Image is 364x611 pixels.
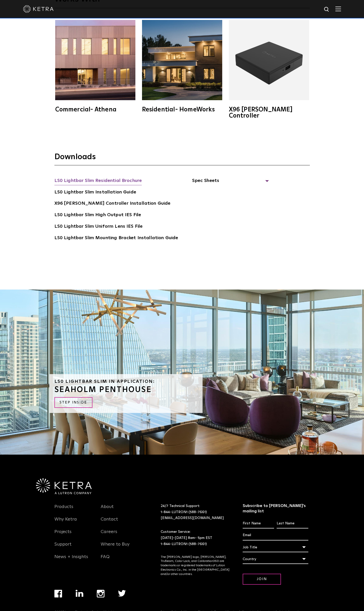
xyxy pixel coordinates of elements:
h6: LS0 Lightbar Slim in Application: [54,379,197,384]
h3: Downloads [54,152,310,165]
a: 1-844-LUTRON1 (588-7661) [161,510,207,514]
div: X96 [PERSON_NAME] Controller [229,107,309,119]
a: Contact [101,516,118,528]
p: Customer Service: [DATE]-[DATE] 8am- 5pm EST [161,529,230,547]
a: Commercial- Athena [54,20,136,113]
div: Country [243,554,308,564]
a: Residential- HomeWorks [141,20,223,113]
a: Where to Buy [101,541,130,553]
p: 24/7 Technical Support: [161,503,230,521]
input: Join [243,574,281,585]
a: FAQ [101,554,110,566]
a: News + Insights [54,554,88,566]
img: homeworks_hero [142,20,222,100]
img: X96_Controller [229,20,309,100]
div: Navigation Menu [101,503,139,566]
a: LS0 Lightbar Slim Residential Brochure [54,177,142,185]
a: Products [54,504,73,516]
a: LS0 Lightbar Slim Installation Guide [54,189,136,197]
a: About [101,504,114,516]
span: Spec Sheets [192,177,269,188]
a: Why Ketra [54,516,77,528]
a: Support [54,541,72,553]
img: athena-square [55,20,135,100]
input: Last Name [277,519,308,528]
img: twitter [118,590,126,597]
img: instagram [97,590,104,597]
a: STEP INSIDE [54,397,92,408]
input: First Name [243,519,274,528]
img: Hamburger%20Nav.svg [335,6,341,11]
div: Commercial- Athena [55,107,135,113]
a: LS0 Lightbar Slim Uniform Lens IES File [54,223,143,231]
img: Ketra-aLutronCo_White_RGB [36,478,92,494]
img: linkedin [76,590,84,597]
img: facebook [54,590,62,597]
img: search icon [324,6,330,13]
input: Email [243,531,308,540]
a: LS0 Lightbar Slim High Output IES File [54,211,141,220]
a: Careers [101,529,117,541]
div: Job Title [243,543,308,552]
div: Navigation Menu [54,503,93,566]
a: [EMAIL_ADDRESS][DOMAIN_NAME] [161,516,224,520]
p: The [PERSON_NAME] logo, [PERSON_NAME], TruBeam, Color Lock, and Calibration360 are trademarks or ... [161,555,230,577]
a: LS0 Lightbar Slim Mounting Bracket Installation Guide [54,234,178,243]
div: Residential- HomeWorks [142,107,222,113]
a: X96 [PERSON_NAME] Controller Installation Guide [54,200,171,208]
h3: SEAHOLM PENTHOUSE [54,386,197,394]
a: Projects [54,529,72,541]
a: 1-844-LUTRON1 (588-7661) [161,542,207,546]
div: Navigation Menu [54,590,139,610]
a: X96 [PERSON_NAME] Controller [228,20,310,119]
img: ketra-logo-2019-white [23,5,54,13]
h3: Subscribe to [PERSON_NAME]’s mailing list [243,503,308,514]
